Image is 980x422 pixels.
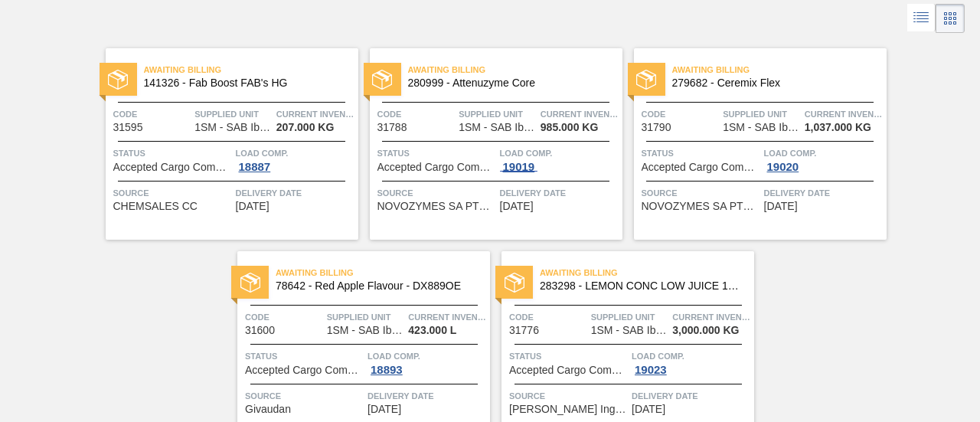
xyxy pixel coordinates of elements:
[509,365,628,376] span: Accepted Cargo Composition
[805,122,871,133] span: 1,037.000 KG
[240,273,260,293] img: status
[276,265,490,280] span: Awaiting Billing
[377,201,496,212] span: NOVOZYMES SA PTY LTD
[327,309,405,325] span: Supplied Unit
[113,201,198,212] span: CHEMSALES CC
[500,201,534,212] span: 09/22/2025
[500,146,619,161] span: Load Comp.
[723,106,801,122] span: Supplied Unit
[94,48,358,240] a: statusAwaiting Billing141326 - Fab Boost FAB's HGCode31595Supplied Unit1SM - SAB Ibhayi BreweryCu...
[936,4,965,33] div: Card Vision
[764,161,802,173] div: 19020
[367,388,486,404] span: Delivery Date
[327,325,403,336] span: 1SM - SAB Ibhayi Brewery
[372,70,392,90] img: status
[509,325,539,336] span: 31776
[642,122,671,133] span: 31790
[245,388,364,404] span: Source
[636,70,656,90] img: status
[907,4,936,33] div: List Vision
[245,309,323,325] span: Code
[113,122,143,133] span: 31595
[245,325,275,336] span: 31600
[672,77,874,89] span: 279682 - Ceremix Flex
[459,106,537,122] span: Supplied Unit
[500,146,619,173] a: Load Comp.19019
[642,185,760,201] span: Source
[672,309,750,325] span: Current inventory
[642,201,760,212] span: NOVOZYMES SA PTY LTD
[276,280,478,292] span: 78642 - Red Apple Flavour - DX889OE
[377,106,456,122] span: Code
[194,106,273,122] span: Supplied Unit
[509,309,587,325] span: Code
[236,146,354,173] a: Load Comp.18887
[113,106,191,122] span: Code
[408,325,456,336] span: 423.000 L
[108,70,128,90] img: status
[500,161,538,173] div: 19019
[144,77,346,89] span: 141326 - Fab Boost FAB's HG
[540,265,754,280] span: Awaiting Billing
[672,62,887,77] span: Awaiting Billing
[245,348,364,364] span: Status
[540,280,742,292] span: 283298 - LEMON CONC LOW JUICE 1000KG
[276,106,354,122] span: Current inventory
[764,185,883,201] span: Delivery Date
[245,365,364,376] span: Accepted Cargo Composition
[632,388,750,404] span: Delivery Date
[642,146,760,161] span: Status
[591,309,669,325] span: Supplied Unit
[764,146,883,173] a: Load Comp.19020
[509,348,628,364] span: Status
[113,185,232,201] span: Source
[672,325,739,336] span: 3,000.000 KG
[764,146,883,161] span: Load Comp.
[500,185,619,201] span: Delivery Date
[367,348,486,376] a: Load Comp.18893
[632,404,665,415] span: 10/02/2025
[642,162,760,173] span: Accepted Cargo Composition
[245,404,291,415] span: Givaudan
[632,364,670,376] div: 19023
[622,48,887,240] a: statusAwaiting Billing279682 - Ceremix FlexCode31790Supplied Unit1SM - SAB Ibhayi BreweryCurrent ...
[632,348,750,376] a: Load Comp.19023
[377,162,496,173] span: Accepted Cargo Composition
[367,348,486,364] span: Load Comp.
[408,77,610,89] span: 280999 - Attenuzyme Core
[642,106,720,122] span: Code
[408,309,486,325] span: Current inventory
[144,62,358,77] span: Awaiting Billing
[236,146,354,161] span: Load Comp.
[459,122,535,133] span: 1SM - SAB Ibhayi Brewery
[764,201,798,212] span: 09/22/2025
[276,122,335,133] span: 207.000 KG
[541,106,619,122] span: Current inventory
[505,273,524,293] img: status
[723,122,799,133] span: 1SM - SAB Ibhayi Brewery
[377,122,407,133] span: 31788
[805,106,883,122] span: Current inventory
[367,364,406,376] div: 18893
[358,48,622,240] a: statusAwaiting Billing280999 - Attenuzyme CoreCode31788Supplied Unit1SM - SAB Ibhayi BreweryCurre...
[113,146,232,161] span: Status
[236,185,354,201] span: Delivery Date
[377,146,496,161] span: Status
[236,161,274,173] div: 18887
[194,122,271,133] span: 1SM - SAB Ibhayi Brewery
[632,348,750,364] span: Load Comp.
[509,404,628,415] span: Kerry Ingredients
[541,122,599,133] span: 985.000 KG
[408,62,622,77] span: Awaiting Billing
[509,388,628,404] span: Source
[377,185,496,201] span: Source
[113,162,232,173] span: Accepted Cargo Composition
[236,201,269,212] span: 09/16/2025
[591,325,668,336] span: 1SM - SAB Ibhayi Brewery
[367,404,401,415] span: 09/22/2025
